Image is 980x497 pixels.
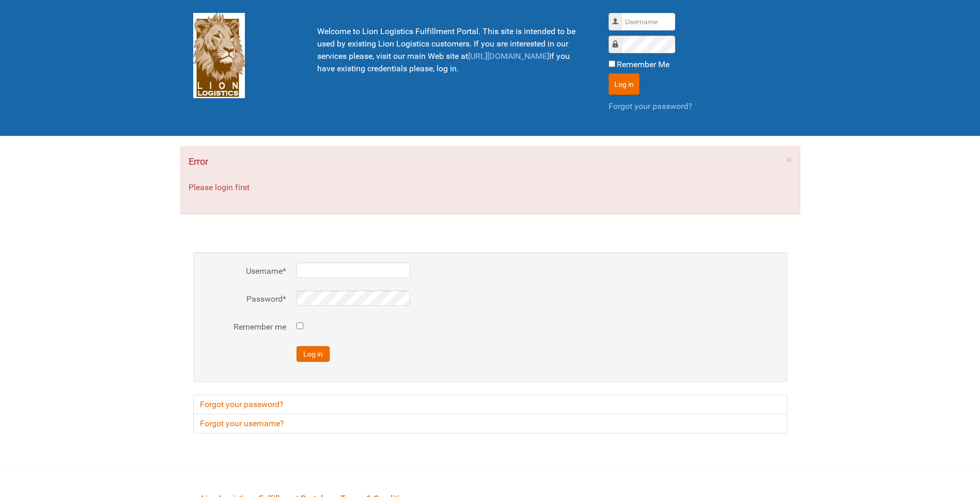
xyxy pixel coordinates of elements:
[468,51,549,61] a: [URL][DOMAIN_NAME]
[609,73,640,95] button: Log in
[189,181,792,194] p: Please login first
[193,395,787,414] a: Forgot your password?
[189,154,792,169] h4: Error
[621,13,675,30] input: Username
[786,154,792,165] a: ×
[193,414,787,433] a: Forgot your username?
[193,13,245,98] img: Lion Logistics
[204,293,286,305] label: Password
[609,101,692,111] a: Forgot your password?
[193,50,245,60] a: Lion Logistics
[617,58,670,71] label: Remember Me
[204,265,286,277] label: Username
[297,346,330,362] button: Log in
[317,25,583,75] p: Welcome to Lion Logistics Fulfillment Portal. This site is intended to be used by existing Lion L...
[204,321,286,333] label: Remember me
